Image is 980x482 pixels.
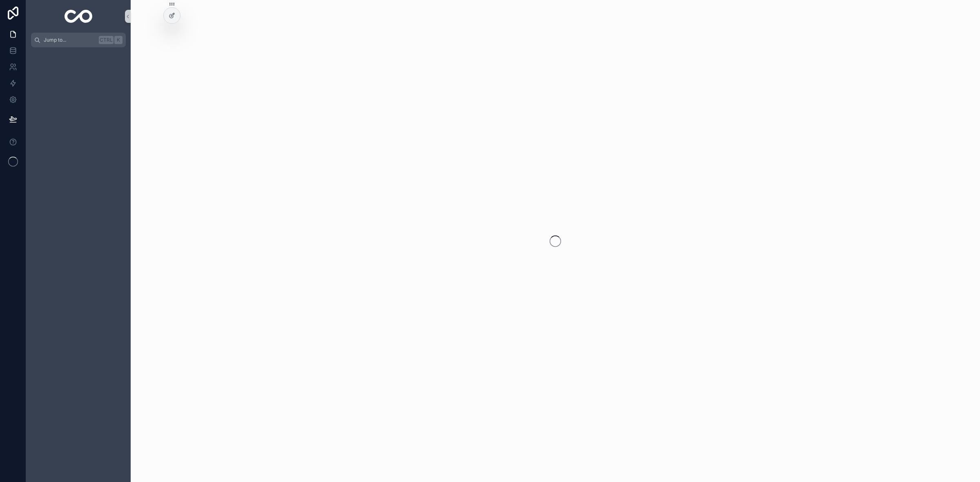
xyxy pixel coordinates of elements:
span: Jump to... [44,37,96,43]
div: scrollable content [26,47,131,62]
img: App logo [65,10,93,23]
span: K [115,37,122,43]
button: Jump to...CtrlK [31,33,126,47]
span: Ctrl [99,36,114,44]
